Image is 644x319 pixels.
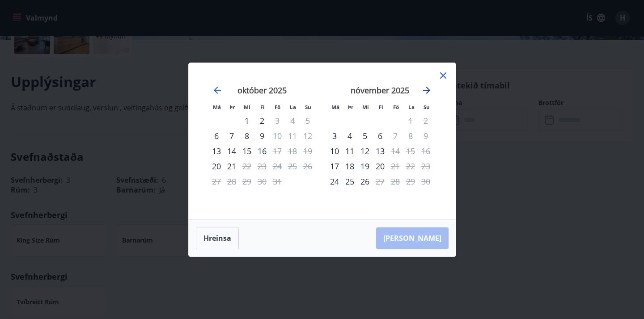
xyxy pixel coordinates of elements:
small: Þr [229,104,235,110]
td: Not available. föstudagur, 17. október 2025 [270,143,285,159]
div: Aðeins útritun í boði [388,128,403,143]
td: Not available. föstudagur, 24. október 2025 [270,159,285,174]
td: Not available. föstudagur, 10. október 2025 [270,128,285,143]
td: Not available. miðvikudagur, 22. október 2025 [239,159,254,174]
div: Calendar [199,74,445,209]
div: 11 [342,143,357,159]
td: þriðjudagur, 4. nóvember 2025 [342,128,357,143]
td: Not available. þriðjudagur, 28. október 2025 [224,174,239,189]
div: Aðeins innritun í boði [327,174,342,189]
td: Not available. sunnudagur, 19. október 2025 [300,143,315,159]
div: 1 [239,113,254,128]
td: miðvikudagur, 5. nóvember 2025 [357,128,373,143]
td: Not available. mánudagur, 27. október 2025 [209,174,224,189]
td: Not available. laugardagur, 1. nóvember 2025 [403,113,418,128]
div: Aðeins útritun í boði [373,174,388,189]
td: fimmtudagur, 16. október 2025 [254,143,270,159]
td: mánudagur, 17. nóvember 2025 [327,159,342,174]
td: mánudagur, 10. nóvember 2025 [327,143,342,159]
td: þriðjudagur, 21. október 2025 [224,159,239,174]
div: Aðeins útritun í boði [270,128,285,143]
td: Not available. föstudagur, 31. október 2025 [270,174,285,189]
div: 18 [342,159,357,174]
small: Fi [260,104,265,110]
div: 16 [254,143,270,159]
small: Fi [379,104,383,110]
small: Fö [275,104,280,110]
div: 8 [239,128,254,143]
small: Su [424,104,430,110]
div: Aðeins innritun í boði [209,128,224,143]
td: Not available. laugardagur, 8. nóvember 2025 [403,128,418,143]
td: Not available. fimmtudagur, 30. október 2025 [254,174,270,189]
small: Su [305,104,311,110]
td: fimmtudagur, 9. október 2025 [254,128,270,143]
div: 12 [357,143,373,159]
td: Not available. laugardagur, 25. október 2025 [285,159,300,174]
div: Move backward to switch to the previous month. [212,85,223,96]
small: Mi [362,104,369,110]
td: Not available. sunnudagur, 16. nóvember 2025 [418,143,433,159]
div: Aðeins innritun í boði [327,128,342,143]
td: Not available. föstudagur, 28. nóvember 2025 [388,174,403,189]
div: 13 [373,143,388,159]
td: Not available. laugardagur, 22. nóvember 2025 [403,159,418,174]
td: Not available. laugardagur, 4. október 2025 [285,113,300,128]
small: Þr [348,104,353,110]
small: Má [213,104,221,110]
td: Not available. sunnudagur, 5. október 2025 [300,113,315,128]
td: Not available. föstudagur, 7. nóvember 2025 [388,128,403,143]
div: Aðeins útritun í boði [270,113,285,128]
td: Not available. laugardagur, 15. nóvember 2025 [403,143,418,159]
div: Aðeins innritun í boði [327,159,342,174]
div: 21 [224,159,239,174]
small: Mi [244,104,250,110]
td: þriðjudagur, 14. október 2025 [224,143,239,159]
small: La [408,104,415,110]
td: þriðjudagur, 7. október 2025 [224,128,239,143]
td: Not available. sunnudagur, 9. nóvember 2025 [418,128,433,143]
td: þriðjudagur, 25. nóvember 2025 [342,174,357,189]
div: 20 [373,159,388,174]
td: Not available. miðvikudagur, 29. október 2025 [239,174,254,189]
div: 9 [254,128,270,143]
td: mánudagur, 6. október 2025 [209,128,224,143]
div: Aðeins útritun í boði [239,159,254,174]
div: 14 [224,143,239,159]
td: mánudagur, 20. október 2025 [209,159,224,174]
div: 2 [254,113,270,128]
td: mánudagur, 24. nóvember 2025 [327,174,342,189]
div: 26 [357,174,373,189]
td: mánudagur, 13. október 2025 [209,143,224,159]
strong: október 2025 [237,85,287,96]
td: þriðjudagur, 11. nóvember 2025 [342,143,357,159]
div: 7 [224,128,239,143]
div: Aðeins innritun í boði [327,143,342,159]
div: 5 [357,128,373,143]
td: fimmtudagur, 13. nóvember 2025 [373,143,388,159]
strong: nóvember 2025 [351,85,409,96]
div: 25 [342,174,357,189]
div: 15 [239,143,254,159]
div: Aðeins innritun í boði [209,159,224,174]
td: Not available. sunnudagur, 26. október 2025 [300,159,315,174]
small: Má [331,104,339,110]
small: Fö [393,104,399,110]
td: Not available. föstudagur, 21. nóvember 2025 [388,159,403,174]
td: mánudagur, 3. nóvember 2025 [327,128,342,143]
td: Not available. sunnudagur, 23. nóvember 2025 [418,159,433,174]
td: Not available. fimmtudagur, 27. nóvember 2025 [373,174,388,189]
button: Hreinsa [196,227,239,249]
td: Not available. föstudagur, 14. nóvember 2025 [388,143,403,159]
td: Not available. sunnudagur, 12. október 2025 [300,128,315,143]
td: miðvikudagur, 12. nóvember 2025 [357,143,373,159]
td: fimmtudagur, 6. nóvember 2025 [373,128,388,143]
td: miðvikudagur, 15. október 2025 [239,143,254,159]
td: miðvikudagur, 8. október 2025 [239,128,254,143]
td: miðvikudagur, 1. október 2025 [239,113,254,128]
div: 6 [373,128,388,143]
div: Aðeins útritun í boði [388,143,403,159]
td: Not available. laugardagur, 18. október 2025 [285,143,300,159]
td: fimmtudagur, 20. nóvember 2025 [373,159,388,174]
small: La [290,104,296,110]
